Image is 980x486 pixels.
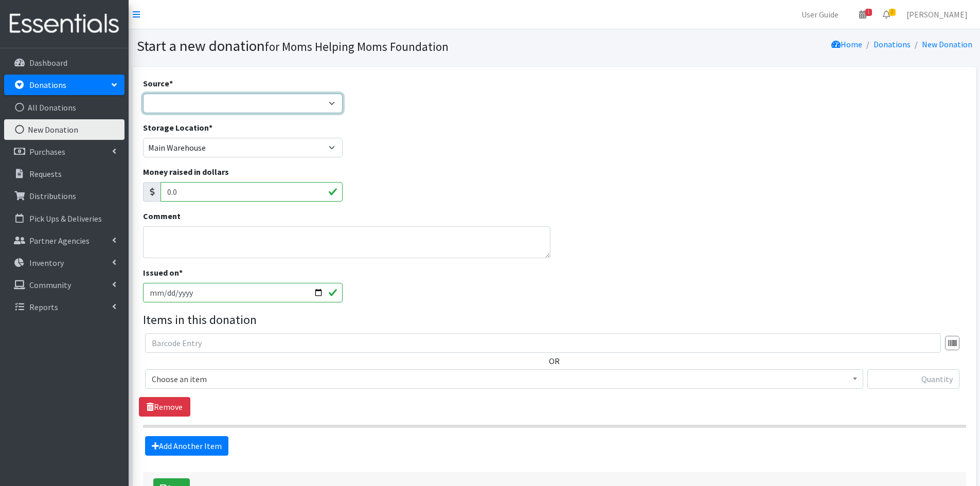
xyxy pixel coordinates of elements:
a: Distributions [4,186,124,206]
span: 2 [889,9,896,16]
a: 2 [875,4,898,25]
legend: Items in this donation [143,311,966,329]
input: Barcode Entry [145,333,941,353]
label: OR [549,355,560,367]
p: Pick Ups & Deliveries [29,213,102,224]
label: Comment [143,210,181,222]
a: Reports [4,297,124,317]
input: Quantity [867,369,959,389]
small: for Moms Helping Moms Foundation [265,39,449,54]
a: Community [4,275,124,295]
a: Home [831,39,862,49]
a: New Donation [922,39,972,49]
p: Purchases [29,147,65,157]
a: All Donations [4,97,124,118]
abbr: required [209,122,212,133]
p: Dashboard [29,58,67,68]
h1: Start a new donation [137,37,551,55]
a: Donations [4,75,124,95]
a: Partner Agencies [4,230,124,251]
img: HumanEssentials [4,7,124,41]
a: Pick Ups & Deliveries [4,208,124,229]
a: 1 [851,4,875,25]
p: Partner Agencies [29,236,90,246]
span: 1 [865,9,872,16]
a: Add Another Item [145,436,228,456]
span: Choose an item [145,369,863,389]
a: Donations [874,39,911,49]
label: Money raised in dollars [143,166,229,178]
a: [PERSON_NAME] [898,4,976,25]
label: Source [143,77,173,89]
a: Requests [4,164,124,184]
a: Inventory [4,253,124,273]
a: Dashboard [4,52,124,73]
a: User Guide [793,4,847,25]
p: Inventory [29,258,64,268]
label: Issued on [143,266,183,279]
a: Remove [139,397,190,417]
p: Reports [29,302,58,312]
p: Donations [29,80,66,90]
p: Requests [29,169,62,179]
span: Choose an item [152,372,857,386]
label: Storage Location [143,121,212,134]
abbr: required [179,267,183,278]
p: Distributions [29,191,76,201]
p: Community [29,280,71,290]
abbr: required [169,78,173,88]
a: New Donation [4,119,124,140]
a: Purchases [4,141,124,162]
